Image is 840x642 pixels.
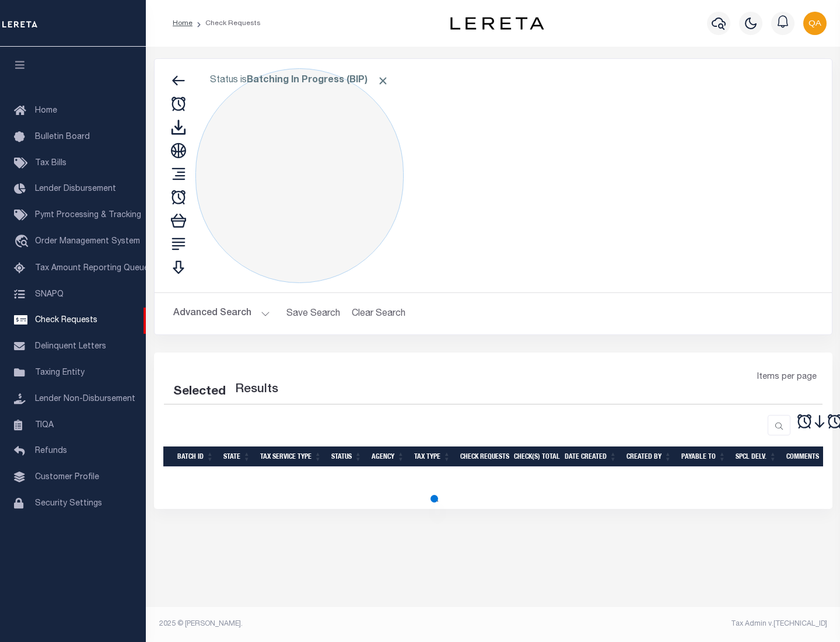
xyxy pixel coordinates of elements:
[35,133,90,141] span: Bulletin Board
[173,302,270,325] button: Advanced Search
[173,446,219,467] th: Batch Id
[35,473,99,481] span: Customer Profile
[35,159,66,168] span: Tax Bills
[35,369,85,377] span: Taxing Entity
[509,446,560,467] th: Check(s) Total
[192,18,261,29] li: Check Requests
[367,446,409,467] th: Agency
[456,446,509,467] th: Check Requests
[14,235,33,250] i: travel_explore
[35,447,67,455] span: Refunds
[235,381,278,399] label: Results
[677,446,731,467] th: Payable To
[219,446,256,467] th: State
[782,446,834,467] th: Comments
[35,343,106,351] span: Delinquent Letters
[327,446,367,467] th: Status
[377,75,389,87] span: Click to Remove
[35,316,97,325] span: Check Requests
[35,211,141,219] span: Pymt Processing & Tracking
[150,619,494,629] div: 2025 © [PERSON_NAME].
[35,107,57,115] span: Home
[173,20,192,27] a: Home
[731,446,782,467] th: Spcl Delv.
[35,290,64,298] span: SNAPQ
[409,446,456,467] th: Tax Type
[35,421,54,429] span: TIQA
[35,500,102,508] span: Security Settings
[35,395,135,403] span: Lender Non-Disbursement
[247,76,389,85] b: Batching In Progress (BIP)
[173,383,226,402] div: Selected
[560,446,622,467] th: Date Created
[35,238,140,246] span: Order Management System
[803,12,827,35] img: svg+xml;base64,PHN2ZyB4bWxucz0iaHR0cDovL3d3dy53My5vcmcvMjAwMC9zdmciIHBvaW50ZXItZXZlbnRzPSJub25lIi...
[450,17,544,30] img: logo-dark.svg
[195,68,404,283] div: Click to Edit
[279,302,347,325] button: Save Search
[35,264,149,273] span: Tax Amount Reporting Queue
[347,302,411,325] button: Clear Search
[622,446,677,467] th: Created By
[502,619,827,629] div: Tax Admin v.[TECHNICAL_ID]
[757,371,817,384] span: Items per page
[35,185,116,193] span: Lender Disbursement
[256,446,327,467] th: Tax Service Type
